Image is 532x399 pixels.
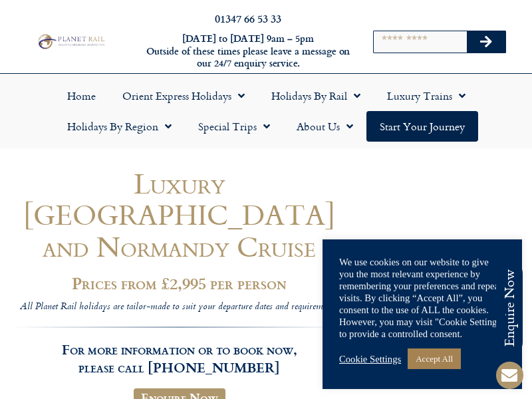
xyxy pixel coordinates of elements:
h6: [DATE] to [DATE] 9am – 5pm Outside of these times please leave a message on our 24/7 enquiry serv... [145,33,351,70]
img: Planet Rail Train Holidays Logo [35,33,106,50]
a: Luxury Trains [374,80,479,111]
a: Home [54,80,109,111]
h1: Luxury [GEOGRAPHIC_DATA] and Normandy Cruise [12,168,347,262]
nav: Menu [7,80,525,142]
a: Holidays by Region [54,111,185,142]
a: Start your Journey [366,111,478,142]
h2: Prices from £2,995 per person [12,274,347,292]
a: Cookie Settings [339,353,401,365]
i: All Planet Rail holidays are tailor-made to suit your departure dates and requirements. [20,299,338,315]
button: Search [467,31,505,53]
a: About Us [283,111,366,142]
a: Accept All [408,348,461,369]
div: We use cookies on our website to give you the most relevant experience by remembering your prefer... [339,256,505,340]
a: 01347 66 53 33 [215,11,281,26]
a: Orient Express Holidays [109,80,258,111]
h3: For more information or to book now, please call [PHONE_NUMBER] [12,327,347,376]
a: Special Trips [185,111,283,142]
a: Holidays by Rail [258,80,374,111]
